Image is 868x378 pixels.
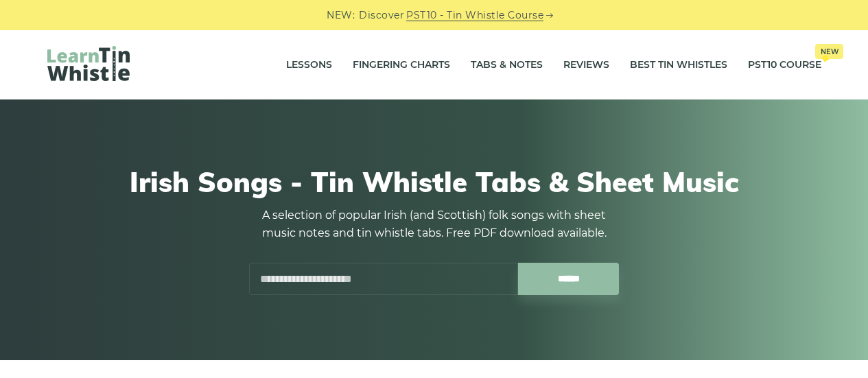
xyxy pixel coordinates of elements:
span: New [815,44,843,59]
a: Lessons [286,48,332,82]
p: A selection of popular Irish (and Scottish) folk songs with sheet music notes and tin whistle tab... [249,206,620,242]
h1: Irish Songs - Tin Whistle Tabs & Sheet Music [47,165,821,198]
a: Fingering Charts [353,48,450,82]
a: PST10 CourseNew [748,48,821,82]
a: Best Tin Whistles [630,48,727,82]
a: Reviews [563,48,609,82]
a: Tabs & Notes [471,48,543,82]
img: LearnTinWhistle.com [47,46,130,81]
